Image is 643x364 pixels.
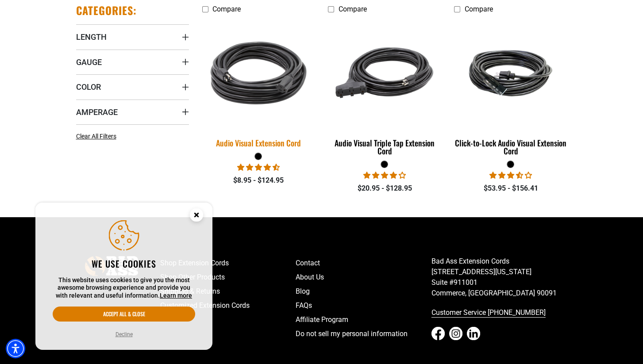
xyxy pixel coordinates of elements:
span: 4.71 stars [237,163,280,172]
img: black [329,22,440,124]
span: Compare [338,5,366,13]
span: 3.50 stars [489,171,532,180]
a: call 833-674-1699 [431,306,567,320]
div: Audio Visual Extension Cord [202,139,315,147]
div: $53.95 - $156.41 [454,183,567,194]
a: black Audio Visual Triple Tap Extension Cord [328,18,441,160]
a: Blog [296,284,431,299]
a: Contact [296,256,431,270]
button: Accept all & close [53,307,195,322]
a: black Audio Visual Extension Cord [202,18,315,152]
a: Shipping & Returns [160,284,296,299]
h2: Categories: [76,4,137,17]
summary: Color [76,74,189,99]
span: Length [76,32,107,42]
a: black Click-to-Lock Audio Visual Extension Cord [454,18,567,160]
a: Shop Extension Cords [160,256,296,270]
img: black [455,39,566,107]
a: Customized Extension Cords [160,299,296,313]
summary: Gauge [76,50,189,74]
span: Clear All Filters [76,133,116,140]
a: Instagram - open in a new tab [449,327,462,340]
button: Close this option [181,203,212,230]
span: Compare [212,5,241,13]
h2: We use cookies [53,258,195,269]
span: Color [76,82,101,92]
div: Accessibility Menu [6,339,25,358]
div: $8.95 - $124.95 [202,175,315,186]
div: Click-to-Lock Audio Visual Extension Cord [454,139,567,155]
summary: Amperage [76,100,189,124]
div: $20.95 - $128.95 [328,183,441,194]
button: Decline [113,330,135,339]
a: LinkedIn - open in a new tab [467,327,480,340]
span: Gauge [76,57,102,67]
a: Facebook - open in a new tab [431,327,445,340]
span: Compare [464,5,493,13]
a: Shop Other Products [160,270,296,284]
a: Affiliate Program [296,313,431,327]
a: About Us [296,270,431,284]
a: This website uses cookies to give you the most awesome browsing experience and provide you with r... [160,292,192,299]
span: 3.75 stars [363,171,406,180]
div: Audio Visual Triple Tap Extension Cord [328,139,441,155]
span: Amperage [76,107,118,117]
p: Bad Ass Extension Cords [STREET_ADDRESS][US_STATE] Suite #911001 Commerce, [GEOGRAPHIC_DATA] 90091 [431,256,567,299]
a: Clear All Filters [76,132,120,141]
a: FAQs [296,299,431,313]
p: This website uses cookies to give you the most awesome browsing experience and provide you with r... [53,276,195,300]
a: Do not sell my personal information [296,327,431,341]
summary: Length [76,24,189,49]
aside: Cookie Consent [35,203,212,350]
img: black [196,16,320,130]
